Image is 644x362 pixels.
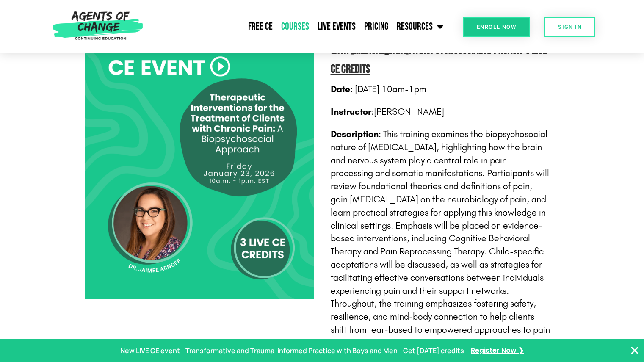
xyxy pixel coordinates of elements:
span: [PERSON_NAME] [374,106,444,117]
span: 3 Live CE Credits [331,43,547,76]
span: SIGN IN [558,24,582,30]
a: Courses [277,16,313,37]
a: Free CE [244,16,277,37]
span: Enroll Now [477,24,516,30]
a: Enroll Now [463,17,530,37]
b: Therapeutic Interventions for the Treatment of Clients with [MEDICAL_DATA]: A Biopsychosocial App... [331,24,549,57]
a: Live Events [313,16,360,37]
p: : [DATE] 10am-1pm [331,83,551,96]
strong: Date [331,84,350,95]
strong: Instructor [331,106,371,117]
strong: Description [331,129,379,140]
button: Close Banner [630,345,640,356]
nav: Menu [147,16,448,37]
a: Register Now ❯ [471,345,524,357]
a: Resources [392,16,448,37]
span: his training examines the biopsychosocial nature of [MEDICAL_DATA], highlighting how the brain an... [331,129,550,348]
a: SIGN IN [544,17,595,37]
a: Pricing [360,16,392,37]
p: : [331,105,551,119]
p: New LIVE CE event - Transformative and Trauma-informed Practice with Boys and Men - Get [DATE] cr... [120,345,464,357]
p: : T [331,128,551,350]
